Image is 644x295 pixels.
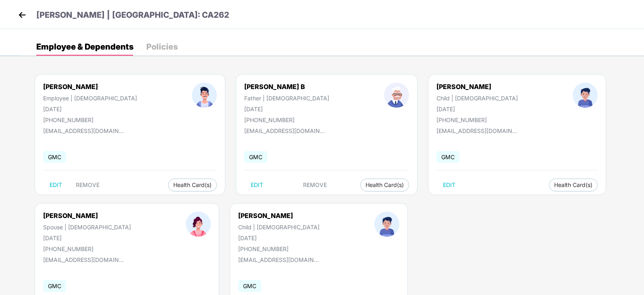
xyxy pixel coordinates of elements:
[244,151,267,163] span: GMC
[43,280,66,292] span: GMC
[436,83,518,91] div: [PERSON_NAME]
[168,179,217,191] button: Health Card(s)
[238,245,320,252] div: [PHONE_NUMBER]
[43,127,124,134] div: [EMAIL_ADDRESS][DOMAIN_NAME]
[443,182,455,188] span: EDIT
[244,106,329,112] div: [DATE]
[43,224,131,231] div: Spouse | [DEMOGRAPHIC_DATA]
[76,182,100,188] span: REMOVE
[573,83,598,108] img: profileImage
[374,212,399,237] img: profileImage
[436,151,459,163] span: GMC
[43,95,137,102] div: Employee | [DEMOGRAPHIC_DATA]
[43,151,66,163] span: GMC
[36,9,229,21] p: [PERSON_NAME] | [GEOGRAPHIC_DATA]: CA262
[238,280,261,292] span: GMC
[436,116,518,123] div: [PHONE_NUMBER]
[50,182,62,188] span: EDIT
[360,179,409,191] button: Health Card(s)
[436,106,518,112] div: [DATE]
[43,116,137,123] div: [PHONE_NUMBER]
[303,182,327,188] span: REMOVE
[43,106,137,112] div: [DATE]
[549,179,598,191] button: Health Card(s)
[43,179,69,191] button: EDIT
[238,212,320,220] div: [PERSON_NAME]
[554,183,592,187] span: Health Card(s)
[43,245,131,252] div: [PHONE_NUMBER]
[436,95,518,102] div: Child | [DEMOGRAPHIC_DATA]
[244,116,329,123] div: [PHONE_NUMBER]
[238,235,320,241] div: [DATE]
[238,224,320,231] div: Child | [DEMOGRAPHIC_DATA]
[244,127,325,134] div: [EMAIL_ADDRESS][DOMAIN_NAME]
[43,235,131,241] div: [DATE]
[43,83,137,91] div: [PERSON_NAME]
[384,83,409,108] img: profileImage
[186,212,211,237] img: profileImage
[436,179,462,191] button: EDIT
[43,256,124,263] div: [EMAIL_ADDRESS][DOMAIN_NAME]
[238,256,319,263] div: [EMAIL_ADDRESS][DOMAIN_NAME]
[192,83,217,108] img: profileImage
[366,183,404,187] span: Health Card(s)
[146,43,178,51] div: Policies
[173,183,212,187] span: Health Card(s)
[16,9,28,21] img: back
[69,179,106,191] button: REMOVE
[251,182,263,188] span: EDIT
[36,43,133,51] div: Employee & Dependents
[297,179,333,191] button: REMOVE
[244,95,329,102] div: Father | [DEMOGRAPHIC_DATA]
[436,127,517,134] div: [EMAIL_ADDRESS][DOMAIN_NAME]
[244,179,270,191] button: EDIT
[43,212,131,220] div: [PERSON_NAME]
[244,83,329,91] div: [PERSON_NAME] B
